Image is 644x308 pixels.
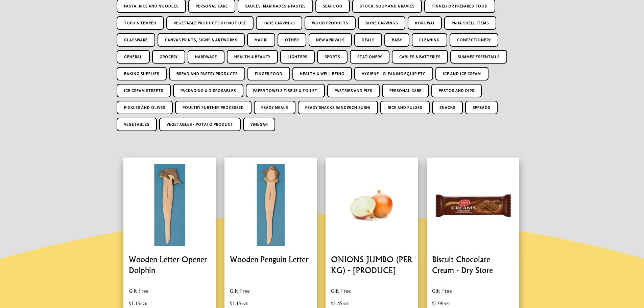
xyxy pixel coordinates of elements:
[450,50,507,64] a: Summer Essentials
[354,67,433,80] a: Hygiene - Cleaning Equip Etc
[247,67,290,80] a: Finger Food
[173,84,243,97] a: Packaging & Disposables
[382,84,429,97] a: Personal Care
[254,101,295,114] a: Ready Meals
[188,50,224,64] a: Hardware
[117,118,157,131] a: Vegetables
[117,50,150,64] a: General
[227,50,278,64] a: Health & Beauty
[117,16,164,30] a: Tofu & Tempeh
[358,16,405,30] a: Bone Carvings
[450,33,498,47] a: Confectionery
[305,16,356,30] a: Wood Products
[243,118,275,131] a: Vinegar
[350,50,389,64] a: Stationery
[280,50,315,64] a: Lighters
[465,101,498,114] a: Spreads
[412,33,447,47] a: Cleaning
[380,101,430,114] a: Rice And Pulses
[152,50,185,64] a: Grocery
[354,33,382,47] a: Deals
[278,33,306,47] a: Other
[166,16,254,30] a: Vegetable Products DO NOT USE
[292,67,352,80] a: Health & Well Being
[117,84,171,97] a: Ice Cream Streets
[444,16,496,30] a: Paua Shell Items
[435,67,488,80] a: Ice And Ice Cream
[298,101,378,114] a: Ready Snacks Sandwich Sushi
[317,50,348,64] a: Sports
[384,33,409,47] a: Baby
[327,84,380,97] a: Pastries And Pies
[159,118,241,131] a: Vegetables - Potato Product
[256,16,302,30] a: Jade Carvings
[117,67,167,80] a: Baking Supplies
[309,33,352,47] a: New Arrivals
[408,16,442,30] a: Korowai
[431,84,482,97] a: Pestos And Dips
[392,50,448,64] a: Cables & Batteries
[117,101,173,114] a: Pickles And Olives
[246,84,325,97] a: Paper Towels Tissue & Toilet
[247,33,275,47] a: Maori
[175,101,252,114] a: Poultry Further Processed
[169,67,245,80] a: Bread And Pastry Products
[117,33,155,47] a: Glassware
[432,101,463,114] a: Snacks
[158,33,245,47] a: Canvas Prints, Signs & Artworks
